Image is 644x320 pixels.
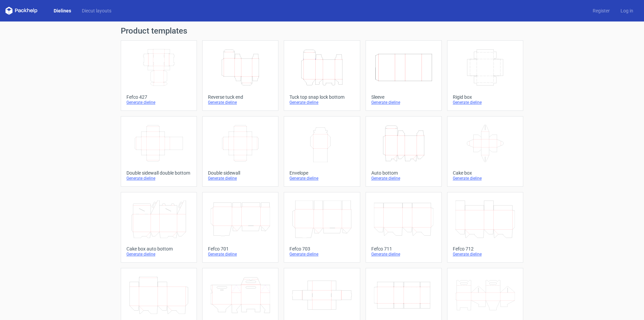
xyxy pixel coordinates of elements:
div: Generate dieline [453,252,518,257]
a: Cake box auto bottomGenerate dieline [121,192,197,263]
a: Double sidewall double bottomGenerate dieline [121,116,197,187]
a: Fefco 427Generate dieline [121,40,197,111]
a: Rigid boxGenerate dieline [447,40,523,111]
div: Fefco 711 [371,246,436,252]
div: Fefco 712 [453,246,518,252]
div: Cake box [453,170,518,176]
a: Diecut layouts [76,7,117,14]
div: Double sidewall double bottom [126,170,191,176]
div: Tuck top snap lock bottom [289,94,354,100]
div: Auto bottom [371,170,436,176]
div: Fefco 703 [289,246,354,252]
a: Tuck top snap lock bottomGenerate dieline [284,40,360,111]
a: Dielines [48,7,76,14]
div: Generate dieline [289,100,354,105]
div: Generate dieline [208,176,273,181]
h1: Product templates [121,27,523,35]
div: Double sidewall [208,170,273,176]
div: Fefco 701 [208,246,273,252]
a: Register [587,7,615,14]
a: Fefco 701Generate dieline [202,192,278,263]
a: EnvelopeGenerate dieline [284,116,360,187]
div: Rigid box [453,94,518,100]
a: Reverse tuck endGenerate dieline [202,40,278,111]
a: Fefco 712Generate dieline [447,192,523,263]
div: Generate dieline [208,252,273,257]
div: Generate dieline [453,176,518,181]
a: Auto bottomGenerate dieline [366,116,442,187]
a: Fefco 711Generate dieline [366,192,442,263]
div: Reverse tuck end [208,94,273,100]
a: Cake boxGenerate dieline [447,116,523,187]
div: Generate dieline [208,100,273,105]
div: Fefco 427 [126,94,191,100]
a: SleeveGenerate dieline [366,40,442,111]
div: Generate dieline [289,176,354,181]
div: Generate dieline [126,100,191,105]
div: Generate dieline [371,252,436,257]
div: Sleeve [371,94,436,100]
div: Generate dieline [371,100,436,105]
a: Log in [615,7,639,14]
div: Generate dieline [453,100,518,105]
div: Generate dieline [126,252,191,257]
div: Generate dieline [126,176,191,181]
div: Cake box auto bottom [126,246,191,252]
div: Envelope [289,170,354,176]
a: Double sidewallGenerate dieline [202,116,278,187]
div: Generate dieline [289,252,354,257]
a: Fefco 703Generate dieline [284,192,360,263]
div: Generate dieline [371,176,436,181]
